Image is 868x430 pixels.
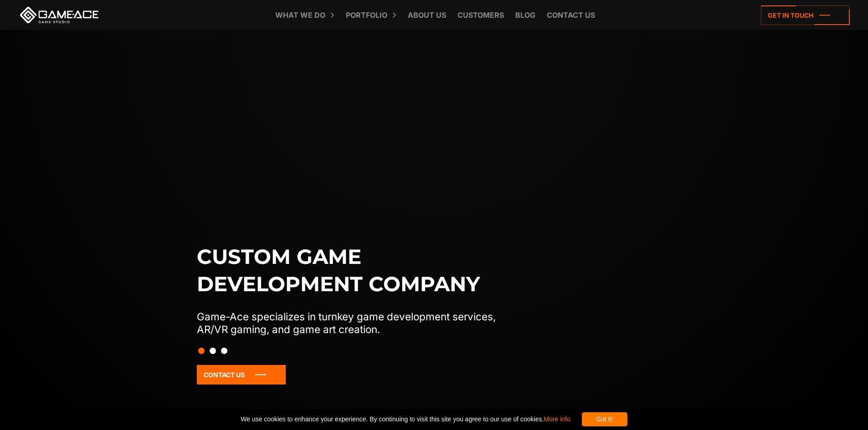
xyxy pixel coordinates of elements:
[221,343,227,359] button: Slide 3
[761,5,850,25] a: Get in touch
[198,343,205,359] button: Slide 1
[197,243,515,298] h1: Custom game development company
[210,343,216,359] button: Slide 2
[582,412,627,426] div: Got it!
[544,415,570,423] a: More info
[197,365,286,384] a: Contact Us
[197,310,515,336] p: Game-Ace specializes in turnkey game development services, AR/VR gaming, and game art creation.
[241,412,570,426] span: We use cookies to enhance your experience. By continuing to visit this site you agree to our use ...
